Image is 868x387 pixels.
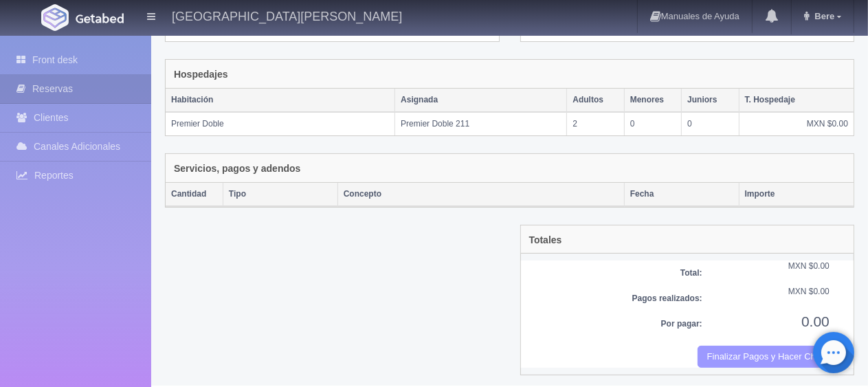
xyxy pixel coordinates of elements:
th: Asignada [395,89,567,112]
img: Getabed [76,13,124,23]
b: Total: [680,268,702,278]
th: T. Hospedaje [739,89,854,112]
th: Juniors [682,89,739,112]
h4: Totales [529,235,562,245]
td: MXN $0.00 [739,112,854,135]
b: Pagos realizados: [632,294,702,303]
td: 0 [682,112,739,135]
b: Por pagar: [661,319,702,329]
td: 0 [624,112,681,135]
h4: [GEOGRAPHIC_DATA][PERSON_NAME] [172,7,402,24]
td: Premier Doble 211 [395,112,567,135]
div: 0.00 [713,311,840,331]
th: Cantidad [166,183,223,206]
th: Habitación [166,89,395,112]
th: Fecha [624,183,739,206]
h4: Servicios, pagos y adendos [174,164,300,174]
th: Concepto [337,183,624,206]
div: MXN $0.00 [713,261,840,272]
th: Adultos [567,89,624,112]
img: Getabed [41,4,69,31]
h4: Hospedajes [174,69,228,80]
td: Premier Doble [166,112,395,135]
th: Tipo [223,183,337,206]
div: MXN $0.00 [713,286,840,298]
button: Finalizar Pagos y Hacer Checkout [698,346,830,368]
th: Importe [739,183,854,206]
td: 2 [567,112,624,135]
th: Menores [624,89,681,112]
span: Bere [811,11,834,21]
